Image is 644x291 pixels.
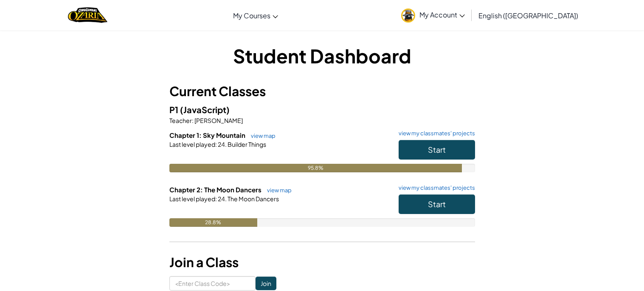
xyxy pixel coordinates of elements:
h3: Current Classes [169,82,475,101]
span: My Courses [233,11,270,20]
a: view my classmates' projects [394,185,475,191]
button: Start [399,194,475,214]
span: P1 [169,104,180,115]
span: (JavaScript) [180,104,230,115]
span: Chapter 2: The Moon Dancers [169,185,263,194]
span: Start [428,145,446,154]
span: : [215,140,217,148]
span: Last level played [169,195,215,203]
div: 95.8% [169,164,462,172]
span: [PERSON_NAME] [194,117,243,124]
span: My Account [419,10,465,19]
button: Start [399,140,475,160]
a: My Account [397,2,469,29]
a: view my classmates' projects [394,131,475,136]
h1: Student Dashboard [169,43,475,69]
span: English ([GEOGRAPHIC_DATA]) [478,11,578,20]
input: <Enter Class Code> [169,276,256,291]
img: Home [68,6,107,24]
span: 24. [217,195,227,203]
span: : [215,195,217,203]
span: The Moon Dancers [227,195,279,203]
span: Last level played [169,140,215,148]
div: 28.8% [169,218,257,227]
input: Join [256,277,276,290]
span: 24. [217,140,227,148]
h3: Join a Class [169,253,475,272]
span: : [192,117,194,124]
span: Start [428,199,446,209]
img: avatar [401,9,415,23]
a: Ozaria by CodeCombat logo [68,6,107,24]
span: Builder Things [227,140,266,148]
span: Teacher [169,117,192,124]
a: view map [263,187,292,194]
a: My Courses [229,4,282,27]
span: Chapter 1: Sky Mountain [169,131,247,139]
a: English ([GEOGRAPHIC_DATA]) [474,4,582,27]
a: view map [247,132,276,139]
